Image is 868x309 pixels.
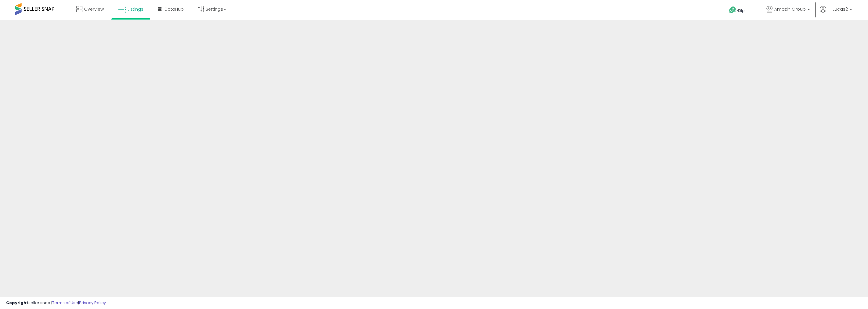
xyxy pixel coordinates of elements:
[724,2,757,20] a: Help
[736,8,745,13] span: Help
[820,6,852,20] a: Hi Lucas2
[729,6,736,14] i: Get Help
[774,6,806,12] span: Amazin Group
[128,6,143,12] span: Listings
[84,6,104,12] span: Overview
[165,6,184,12] span: DataHub
[828,6,848,12] span: Hi Lucas2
